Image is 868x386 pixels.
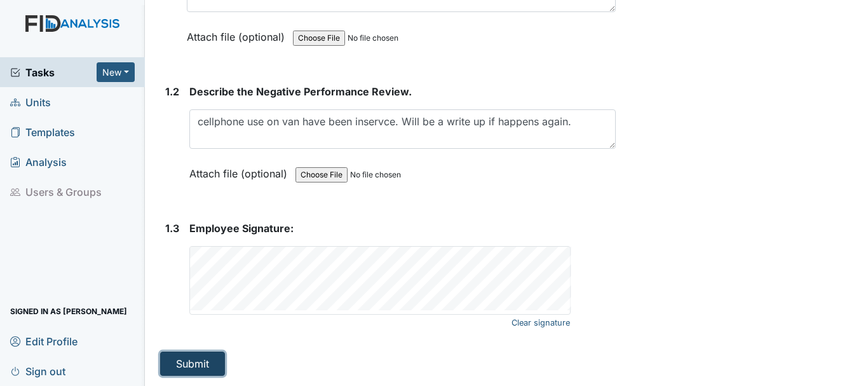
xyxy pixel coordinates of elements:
label: 1.3 [165,221,179,236]
span: Templates [10,122,75,142]
span: Signed in as [PERSON_NAME] [10,301,127,321]
textarea: cellphone use on van have been inservce. Will be a write up if happens again. [189,109,616,149]
span: Describe the Negative Performance Review. [189,85,412,98]
span: Edit Profile [10,331,78,351]
label: Attach file (optional) [187,22,290,45]
span: Analysis [10,152,67,172]
button: New [97,62,135,82]
span: Employee Signature: [189,222,294,235]
span: Units [10,92,51,112]
span: Sign out [10,361,65,381]
a: Clear signature [512,314,570,331]
label: 1.2 [165,84,179,99]
a: Tasks [10,65,97,80]
label: Attach file (optional) [189,159,292,181]
button: Submit [160,352,225,376]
